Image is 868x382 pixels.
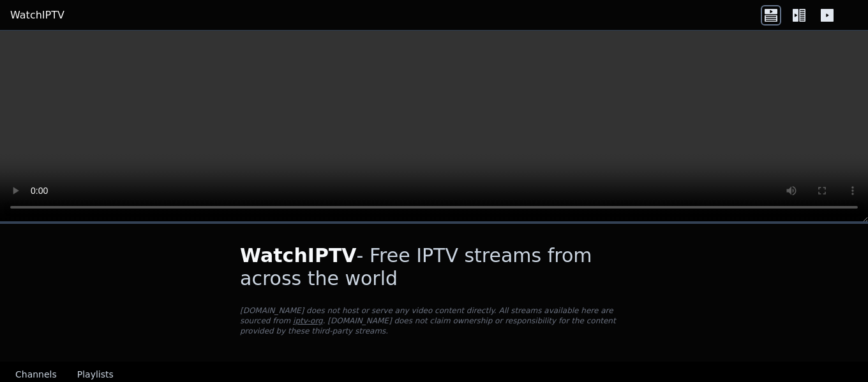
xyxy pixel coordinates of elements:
[10,8,64,23] a: WatchIPTV
[240,305,628,336] p: [DOMAIN_NAME] does not host or serve any video content directly. All streams available here are s...
[240,244,628,290] h1: - Free IPTV streams from across the world
[293,316,323,325] a: iptv-org
[240,244,357,267] span: WatchIPTV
